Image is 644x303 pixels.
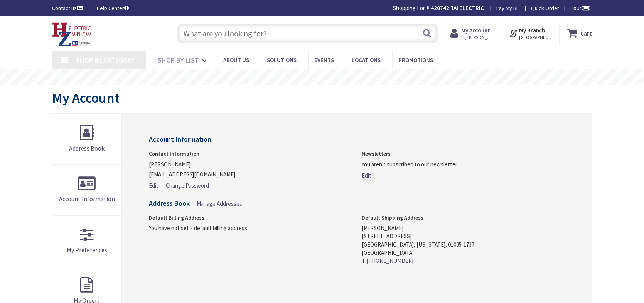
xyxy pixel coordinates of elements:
p: [PERSON_NAME] [EMAIL_ADDRESS][DOMAIN_NAME] [149,159,352,179]
strong: # [426,4,430,12]
span: Manage Addresses [197,200,242,207]
a: Help Center [97,4,129,12]
span: Events [314,56,334,64]
a: [PHONE_NUMBER] [366,257,413,265]
strong: Cart [580,26,592,40]
a: My Preferences [52,216,121,266]
input: What are you looking for? [177,24,438,43]
span: Default Shipping Address [362,214,423,221]
span: My Account [52,89,120,107]
strong: Address Book [149,199,190,208]
span: Address Book [69,144,105,152]
strong: My Account [461,27,490,34]
strong: 420742 TAI ELECTRIC [431,4,484,12]
strong: Account Information [149,135,211,144]
span: Shopping For [393,4,425,12]
p: You aren't subscribed to our newsletter. [362,159,565,169]
a: Account Information [52,165,121,215]
a: Manage Addresses [197,200,242,208]
span: Locations [352,56,381,64]
span: Account Information [59,195,115,203]
span: Contact Information [149,150,199,157]
div: My Branch [GEOGRAPHIC_DATA], [GEOGRAPHIC_DATA] [509,26,552,40]
strong: My Branch [519,27,545,34]
span: Hi, [PERSON_NAME] [461,34,494,41]
span: My Preferences [67,246,107,254]
span: Newsletters [362,150,391,157]
a: My Account Hi, [PERSON_NAME] [450,26,494,40]
a: Address Book [52,114,121,164]
a: Pay My Bill [496,4,520,12]
a: Contact us [52,4,84,12]
a: Cart [567,26,592,40]
span: Solutions [267,56,297,64]
span: Tour [570,4,590,12]
a: Change Password [166,181,209,190]
span: Shop By Category [76,56,135,64]
address: You have not set a default billing address. [149,224,352,232]
span: Promotions [398,56,433,64]
span: Default Billing Address [149,214,204,221]
a: Edit [149,181,165,190]
a: Edit [362,171,371,179]
span: [GEOGRAPHIC_DATA], [GEOGRAPHIC_DATA] [519,34,552,41]
address: [PERSON_NAME] [STREET_ADDRESS] [GEOGRAPHIC_DATA], [US_STATE], 01095-1737 [GEOGRAPHIC_DATA] T: [362,224,565,265]
span: About Us [223,56,249,64]
span: Edit [149,182,158,189]
img: HZ Electric Supply [52,22,91,46]
span: Shop By List [158,56,199,64]
rs-layer: Free Same Day Pickup at 8 Locations [254,73,391,81]
a: Quick Order [531,4,559,12]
